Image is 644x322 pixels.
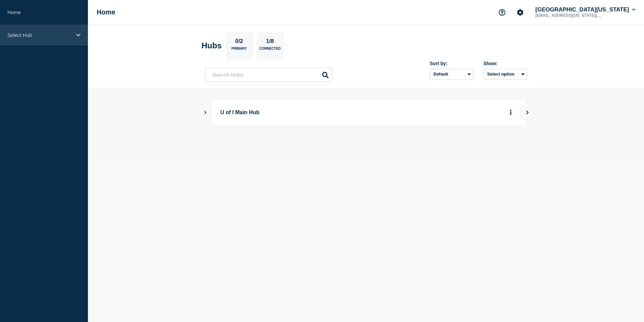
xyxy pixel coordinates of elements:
[484,61,527,66] div: Show:
[430,61,474,66] div: Sort by:
[202,41,222,50] h2: Hubs
[232,47,247,54] p: Primary
[97,8,115,16] h1: Home
[495,5,509,19] button: Support
[534,6,637,13] button: [GEOGRAPHIC_DATA][US_STATE]
[484,69,527,80] button: Select option
[534,13,604,18] p: [EMAIL_ADDRESS][US_STATE][DOMAIN_NAME]
[520,106,534,119] button: View
[513,5,527,19] button: Account settings
[205,68,333,82] input: Search Hubs
[220,106,406,119] p: U of I Main Hub
[204,110,207,115] button: Show Connected Hubs
[233,38,246,47] p: 0/2
[7,32,72,38] p: Select Hub
[259,47,281,54] p: Connected
[430,69,474,80] select: Sort by
[506,106,515,119] button: More actions
[263,38,277,47] p: 1/8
